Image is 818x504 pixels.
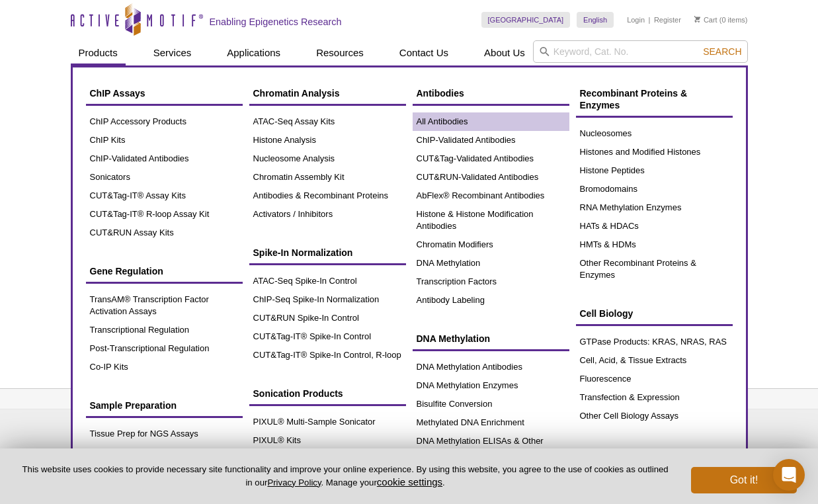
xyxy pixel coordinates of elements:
[576,198,733,217] a: RNA Methylation Enzymes
[377,476,442,487] button: cookie settings
[417,88,464,99] span: Antibodies
[249,149,406,168] a: Nucleosome Analysis
[308,40,372,65] a: Resources
[703,46,741,57] span: Search
[576,301,733,326] a: Cell Biology
[249,381,406,406] a: Sonication Products
[413,291,569,310] a: Antibody Labeling
[576,124,733,143] a: Nucleosomes
[249,112,406,131] a: ATAC-Seq Assay Kits
[86,321,243,339] a: Transcriptional Regulation
[86,205,243,224] a: CUT&Tag-IT® R-loop Assay Kit
[576,351,733,370] a: Cell, Acid, & Tissue Extracts
[576,143,733,161] a: Histones and Modified Histones
[86,131,243,149] a: ChIP Kits
[649,12,651,28] li: |
[86,358,243,376] a: Co-IP Kits
[413,205,569,235] a: Histone & Histone Modification Antibodies
[249,327,406,346] a: CUT&Tag-IT® Spike-In Control
[86,339,243,358] a: Post-Transcriptional Regulation
[627,15,645,24] a: Login
[253,388,343,399] span: Sonication Products
[86,259,243,284] a: Gene Regulation
[253,88,340,99] span: Chromatin Analysis
[694,12,748,28] li: (0 items)
[476,40,533,65] a: About Us
[210,16,342,28] h2: Enabling Epigenetics Research
[86,290,243,321] a: TransAM® Transcription Factor Activation Assays
[86,393,243,418] a: Sample Preparation
[86,425,243,443] a: Tissue Prep for NGS Assays
[249,168,406,187] a: Chromatin Assembly Kit
[249,413,406,431] a: PIXUL® Multi-Sample Sonicator
[391,40,456,65] a: Contact Us
[413,273,569,291] a: Transcription Factors
[86,187,243,205] a: CUT&Tag-IT® Assay Kits
[413,149,569,168] a: CUT&Tag-Validated Antibodies
[413,326,569,351] a: DNA Methylation
[577,12,614,28] a: English
[413,187,569,205] a: AbFlex® Recombinant Antibodies
[413,131,569,149] a: ChIP-Validated Antibodies
[576,217,733,235] a: HATs & HDACs
[417,333,490,344] span: DNA Methylation
[654,15,681,24] a: Register
[145,40,200,65] a: Services
[86,112,243,131] a: ChIP Accessory Products
[576,370,733,388] a: Fluorescence
[576,407,733,425] a: Other Cell Biology Assays
[576,442,733,479] a: LightSwitch Luciferase Reporter Assay System Reagents
[576,235,733,254] a: HMTs & HDMs
[219,40,288,65] a: Applications
[249,309,406,327] a: CUT&RUN Spike-In Control
[86,168,243,187] a: Sonicators
[576,161,733,180] a: Histone Peptides
[413,235,569,254] a: Chromatin Modifiers
[86,443,243,462] a: Nuclear Extraction
[413,168,569,187] a: CUT&RUN-Validated Antibodies
[699,46,745,58] button: Search
[576,254,733,284] a: Other Recombinant Proteins & Enzymes
[413,395,569,413] a: Bisulfite Conversion
[90,400,177,411] span: Sample Preparation
[413,432,569,462] a: DNA Methylation ELISAs & Other Assays
[249,131,406,149] a: Histone Analysis
[249,431,406,450] a: PIXUL® Kits
[249,205,406,224] a: Activators / Inhibitors
[413,81,569,106] a: Antibodies
[249,346,406,364] a: CUT&Tag-IT® Spike-In Control, R-loop
[691,467,797,493] button: Got it!
[249,272,406,290] a: ATAC-Seq Spike-In Control
[249,290,406,309] a: ChIP-Seq Spike-In Normalization
[481,12,571,28] a: [GEOGRAPHIC_DATA]
[90,88,145,99] span: ChIP Assays
[576,388,733,407] a: Transfection & Expression
[576,333,733,351] a: GTPase Products: KRAS, NRAS, RAS
[253,247,353,258] span: Spike-In Normalization
[86,149,243,168] a: ChIP-Validated Antibodies
[576,81,733,118] a: Recombinant Proteins & Enzymes
[21,464,669,489] p: This website uses cookies to provide necessary site functionality and improve your online experie...
[580,88,688,110] span: Recombinant Proteins & Enzymes
[413,112,569,131] a: All Antibodies
[694,16,700,22] img: Your Cart
[413,254,569,273] a: DNA Methylation
[267,478,321,487] a: Privacy Policy
[249,187,406,205] a: Antibodies & Recombinant Proteins
[413,358,569,376] a: DNA Methylation Antibodies
[249,240,406,265] a: Spike-In Normalization
[580,308,634,319] span: Cell Biology
[773,459,805,491] div: Open Intercom Messenger
[86,81,243,106] a: ChIP Assays
[86,224,243,242] a: CUT&RUN Assay Kits
[533,40,748,63] input: Keyword, Cat. No.
[694,15,717,24] a: Cart
[71,40,126,65] a: Products
[413,376,569,395] a: DNA Methylation Enzymes
[90,266,163,276] span: Gene Regulation
[413,413,569,432] a: Methylated DNA Enrichment
[576,180,733,198] a: Bromodomains
[249,81,406,106] a: Chromatin Analysis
